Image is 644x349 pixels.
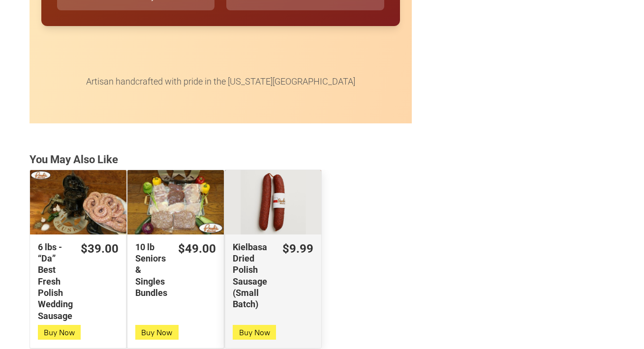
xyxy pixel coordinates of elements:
[38,241,73,322] div: 6 lbs - “Da” Best Fresh Polish Wedding Sausage
[135,241,170,299] div: 10 lb Seniors & Singles Bundles
[233,325,276,340] button: Buy Now
[81,241,119,257] div: $39.00
[44,328,75,337] span: Buy Now
[282,241,313,257] div: $9.99
[127,241,224,299] a: $49.0010 lb Seniors & Singles Bundles
[225,241,321,310] a: $9.99Kielbasa Dried Polish Sausage (Small Batch)
[127,170,224,234] a: 10 lb Seniors &amp; Singles Bundles
[239,328,270,337] span: Buy Now
[30,170,126,234] a: 6 lbs - “Da” Best Fresh Polish Wedding Sausage
[135,325,178,340] button: Buy Now
[178,241,216,257] div: $49.00
[141,328,172,337] span: Buy Now
[225,170,321,234] a: Kielbasa Dried Polish Sausage (Small Batch)
[41,61,400,88] p: Artisan handcrafted with pride in the [US_STATE][GEOGRAPHIC_DATA]
[38,325,81,340] button: Buy Now
[30,241,126,322] a: $39.006 lbs - “Da” Best Fresh Polish Wedding Sausage
[30,153,614,167] div: You May Also Like
[233,241,275,310] div: Kielbasa Dried Polish Sausage (Small Batch)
